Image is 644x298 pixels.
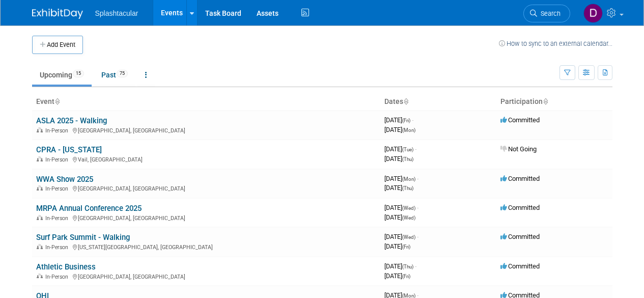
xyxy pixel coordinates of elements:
[500,116,540,124] span: Committed
[36,242,376,251] div: [US_STATE][GEOGRAPHIC_DATA], [GEOGRAPHIC_DATA]
[384,242,410,250] span: [DATE]
[403,97,408,105] a: Sort by Start Date
[523,5,570,22] a: Search
[32,9,83,19] img: ExhibitDay
[384,204,418,211] span: [DATE]
[402,244,410,250] span: (Fri)
[402,118,410,123] span: (Fri)
[45,274,71,280] span: In-Person
[117,70,128,77] span: 75
[384,116,413,124] span: [DATE]
[45,156,71,163] span: In-Person
[384,262,416,270] span: [DATE]
[499,40,612,47] a: How to sync to an external calendar...
[417,233,418,240] span: -
[402,215,415,221] span: (Wed)
[402,185,413,191] span: (Thu)
[583,4,603,23] img: Drew Ford
[45,127,71,134] span: In-Person
[384,213,415,221] span: [DATE]
[384,184,413,192] span: [DATE]
[36,204,142,213] a: MRPA Annual Conference 2025
[36,116,107,125] a: ASLA 2025 - Walking
[37,127,43,132] img: In-Person Event
[384,272,410,280] span: [DATE]
[402,234,415,240] span: (Wed)
[45,244,71,251] span: In-Person
[45,215,71,222] span: In-Person
[32,36,83,54] button: Add Event
[496,93,612,111] th: Participation
[500,262,540,270] span: Committed
[500,204,540,211] span: Committed
[32,93,380,111] th: Event
[500,233,540,240] span: Committed
[384,126,415,133] span: [DATE]
[54,97,60,105] a: Sort by Event Name
[384,233,418,240] span: [DATE]
[94,65,135,85] a: Past75
[95,9,138,17] span: Splashtacular
[412,116,413,124] span: -
[402,176,415,182] span: (Mon)
[380,93,496,111] th: Dates
[32,65,92,85] a: Upcoming15
[36,155,376,163] div: Vail, [GEOGRAPHIC_DATA]
[537,10,561,17] span: Search
[500,175,540,182] span: Committed
[36,175,93,184] a: WWA Show 2025
[36,233,130,242] a: Surf Park Summit - Walking
[36,262,96,272] a: Athletic Business
[36,213,376,222] div: [GEOGRAPHIC_DATA], [GEOGRAPHIC_DATA]
[37,274,43,279] img: In-Person Event
[36,184,376,192] div: [GEOGRAPHIC_DATA], [GEOGRAPHIC_DATA]
[37,156,43,161] img: In-Person Event
[73,70,84,77] span: 15
[384,155,413,162] span: [DATE]
[500,145,537,153] span: Not Going
[415,145,416,153] span: -
[543,97,548,105] a: Sort by Participation Type
[36,126,376,134] div: [GEOGRAPHIC_DATA], [GEOGRAPHIC_DATA]
[37,215,43,220] img: In-Person Event
[402,205,415,211] span: (Wed)
[417,204,418,211] span: -
[37,185,43,191] img: In-Person Event
[417,175,418,182] span: -
[384,145,416,153] span: [DATE]
[415,262,416,270] span: -
[37,244,43,249] img: In-Person Event
[402,127,415,133] span: (Mon)
[402,147,413,152] span: (Tue)
[402,264,413,269] span: (Thu)
[402,156,413,162] span: (Thu)
[402,274,410,279] span: (Fri)
[36,272,376,280] div: [GEOGRAPHIC_DATA], [GEOGRAPHIC_DATA]
[36,145,102,154] a: CPRA - [US_STATE]
[45,185,71,192] span: In-Person
[384,175,418,182] span: [DATE]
